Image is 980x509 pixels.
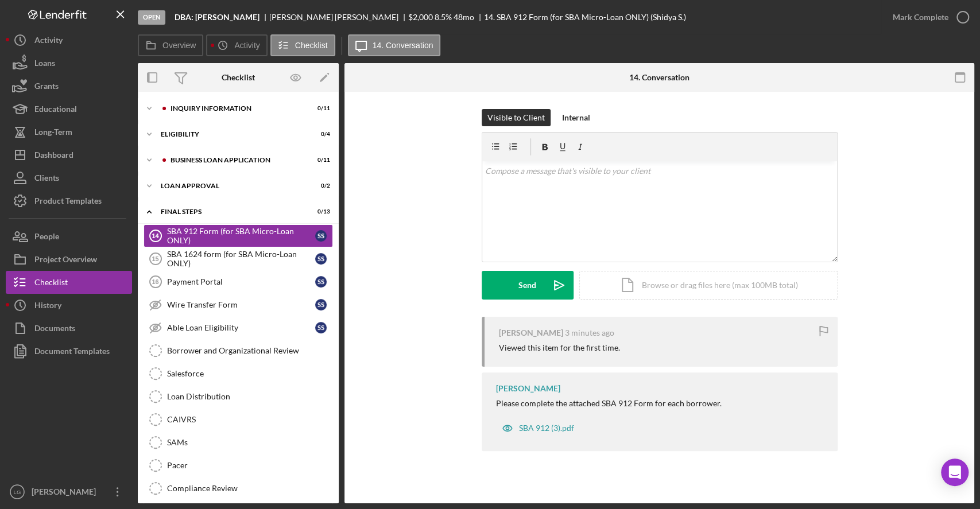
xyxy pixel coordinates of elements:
div: [PERSON_NAME] [499,328,563,337]
span: $2,000 [408,12,433,22]
div: People [34,225,59,251]
div: Educational [34,98,77,123]
a: Wire Transfer FormSS [144,293,333,316]
div: 14. Conversation [629,73,690,82]
div: CAIVRS [167,415,332,424]
div: Loan Distribution [167,392,332,401]
a: Pacer [144,454,333,477]
button: People [6,225,132,248]
a: Borrower and Organizational Review [144,339,333,362]
div: Product Templates [34,189,102,215]
div: Checklist [222,73,255,82]
div: Grants [34,75,59,100]
button: Document Templates [6,340,132,363]
a: Compliance Review [144,477,333,500]
div: [PERSON_NAME] [29,480,103,506]
tspan: 16 [152,278,158,285]
b: DBA: [PERSON_NAME] [175,13,259,22]
button: Send [482,271,574,300]
div: Payment Portal [167,277,315,286]
a: SAMs [144,431,333,454]
time: 2025-09-18 22:27 [565,328,614,337]
div: Loans [34,52,55,77]
div: [PERSON_NAME] [496,384,560,393]
div: Internal [562,109,590,126]
div: S S [315,299,327,310]
div: 0 / 11 [309,157,330,164]
div: BUSINESS LOAN APPLICATION [171,157,301,164]
div: SBA 912 Form (for SBA Micro-Loan ONLY) [167,227,315,245]
a: CAIVRS [144,408,333,431]
label: Overview [162,41,196,50]
a: Loan Distribution [144,385,333,408]
a: Product Templates [6,189,132,212]
div: Eligibility [161,131,301,138]
div: Please complete the attached SBA 912 Form for each borrower. [496,399,722,408]
div: Salesforce [167,369,332,378]
div: 0 / 2 [309,182,330,189]
div: SAMs [167,438,332,447]
button: Dashboard [6,143,132,166]
button: Educational [6,98,132,121]
button: Activity [6,29,132,52]
a: 14SBA 912 Form (for SBA Micro-Loan ONLY)SS [144,224,333,247]
div: 48 mo [454,13,474,22]
button: LG[PERSON_NAME] [6,480,132,503]
div: INQUIRY INFORMATION [171,105,301,112]
button: Loans [6,52,132,75]
div: Able Loan Eligibility [167,323,315,332]
a: 15SBA 1624 form (for SBA Micro-Loan ONLY)SS [144,247,333,270]
div: [PERSON_NAME] [PERSON_NAME] [269,13,408,22]
div: Compliance Review [167,484,332,493]
text: LG [14,489,21,495]
div: Visible to Client [487,109,545,126]
div: Dashboard [34,143,73,169]
div: Open Intercom Messenger [941,459,969,486]
div: Clients [34,166,59,192]
div: 0 / 11 [309,105,330,112]
div: Loan Approval [161,182,301,189]
div: SBA 1624 form (for SBA Micro-Loan ONLY) [167,250,315,268]
div: S S [315,322,327,333]
button: Overview [138,34,203,56]
button: Checklist [6,271,132,294]
div: SBA 912 (3).pdf [519,423,574,433]
div: S S [315,230,327,242]
tspan: 15 [152,255,158,262]
a: Documents [6,317,132,340]
button: Project Overview [6,248,132,271]
div: 0 / 4 [309,131,330,138]
div: Long-Term [34,121,72,146]
button: History [6,294,132,317]
button: Long-Term [6,121,132,143]
div: Activity [34,29,63,55]
button: Activity [206,34,267,56]
div: Open [138,10,165,25]
label: 14. Conversation [373,41,433,50]
div: Viewed this item for the first time. [499,343,620,352]
div: S S [315,253,327,265]
div: History [34,294,61,320]
label: Activity [234,41,259,50]
div: Send [518,271,536,300]
a: 16Payment PortalSS [144,270,333,293]
div: Project Overview [34,248,97,274]
button: 14. Conversation [348,34,441,56]
button: Internal [556,109,596,126]
div: Checklist [34,271,68,297]
div: Final Steps [161,208,301,215]
button: Clients [6,166,132,189]
button: Visible to Client [482,109,551,126]
div: 0 / 13 [309,208,330,215]
label: Checklist [295,41,328,50]
a: Salesforce [144,362,333,385]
